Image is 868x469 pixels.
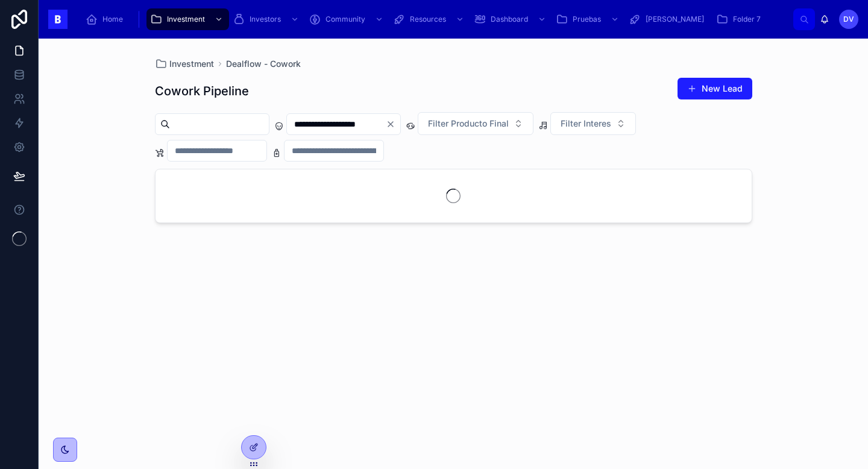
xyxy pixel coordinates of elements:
a: Home [82,8,131,30]
button: Select Button [550,112,636,135]
span: Folder 7 [733,14,761,24]
a: Investment [155,58,214,70]
span: Resources [410,14,446,24]
span: DV [843,14,854,24]
button: Select Button [418,112,533,135]
a: Investors [229,8,305,30]
span: Filter Producto Final [428,118,509,130]
span: Community [325,14,365,24]
span: Home [102,14,123,24]
h1: Cowork Pipeline [155,83,249,99]
a: Dashboard [470,8,552,30]
a: Community [305,8,389,30]
button: Clear [386,119,400,129]
span: Pruebas [573,14,601,24]
a: Dealflow - Cowork [226,58,301,70]
a: [PERSON_NAME] [625,8,712,30]
div: scrollable content [77,6,793,33]
a: Pruebas [552,8,625,30]
span: Investors [250,14,281,24]
span: Investment [169,58,214,70]
button: New Lead [678,78,752,99]
span: [PERSON_NAME] [646,14,704,24]
span: Dashboard [491,14,528,24]
a: Resources [389,8,470,30]
span: Filter Interes [561,118,611,130]
a: Folder 7 [712,8,769,30]
span: Investment [167,14,205,24]
img: App logo [48,10,68,29]
a: Investment [146,8,229,30]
